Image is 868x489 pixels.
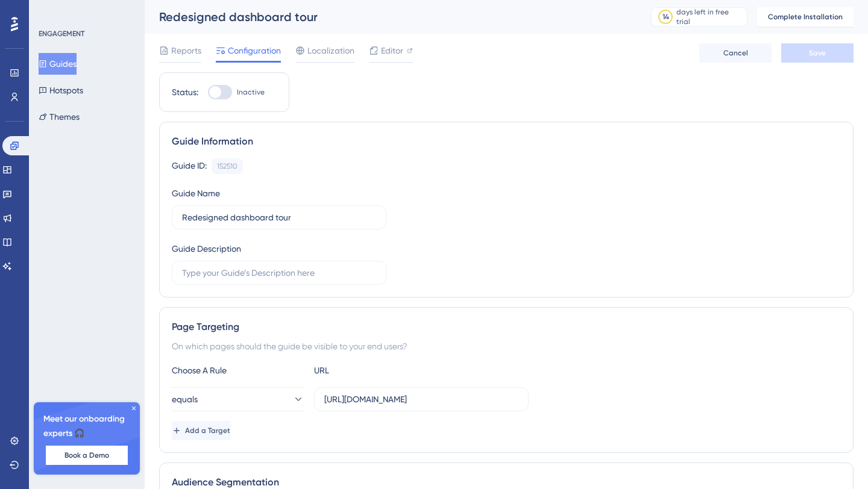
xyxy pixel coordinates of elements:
[809,48,826,58] span: Save
[39,106,80,128] button: Themes
[39,79,83,101] button: Hotspots
[171,43,201,58] span: Reports
[159,8,621,25] div: Redesigned dashboard tour
[172,186,220,201] div: Guide Name
[182,211,376,224] input: Type your Guide’s Name here
[757,7,854,26] button: Complete Installation
[172,320,841,334] div: Page Targeting
[699,43,772,63] button: Cancel
[781,43,854,63] button: Save
[182,266,376,279] input: Type your Guide’s Description here
[662,12,669,22] div: 14
[172,392,198,406] span: equals
[172,339,841,354] div: On which pages should the guide be visible to your end users?
[39,53,77,75] button: Guides
[307,43,354,58] span: Localization
[43,412,130,441] span: Meet our onboarding experts 🎧
[172,241,241,256] div: Guide Description
[217,161,237,171] div: 152510
[185,426,230,435] span: Add a Target
[723,48,748,58] span: Cancel
[768,12,843,22] span: Complete Installation
[172,421,230,440] button: Add a Target
[237,87,265,97] span: Inactive
[172,158,207,174] div: Guide ID:
[172,363,304,378] div: Choose A Rule
[172,387,304,411] button: equals
[46,446,128,465] button: Book a Demo
[64,450,109,460] span: Book a Demo
[676,7,743,26] div: days left in free trial
[39,29,84,39] div: ENGAGEMENT
[228,43,281,58] span: Configuration
[381,43,403,58] span: Editor
[324,393,518,406] input: yourwebsite.com/path
[172,134,841,149] div: Guide Information
[314,363,447,378] div: URL
[172,85,198,99] div: Status:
